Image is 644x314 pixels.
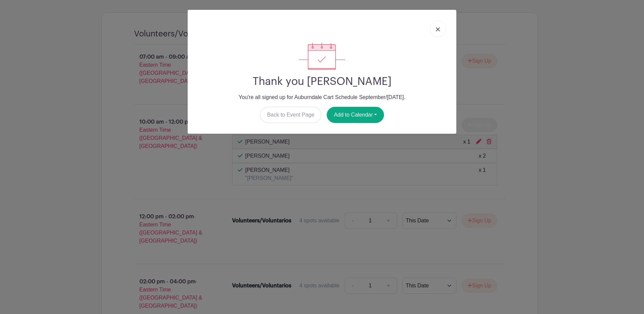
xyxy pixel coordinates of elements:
[260,107,322,123] a: Back to Event Page
[193,93,451,101] p: You're all signed up for Auburndale Cart Schedule September/[DATE].
[436,27,440,31] img: close_button-5f87c8562297e5c2d7936805f587ecaba9071eb48480494691a3f1689db116b3.svg
[327,107,384,123] button: Add to Calendar
[299,43,345,70] img: signup_complete-c468d5dda3e2740ee63a24cb0ba0d3ce5d8a4ecd24259e683200fb1569d990c8.svg
[193,75,451,88] h2: Thank you [PERSON_NAME]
